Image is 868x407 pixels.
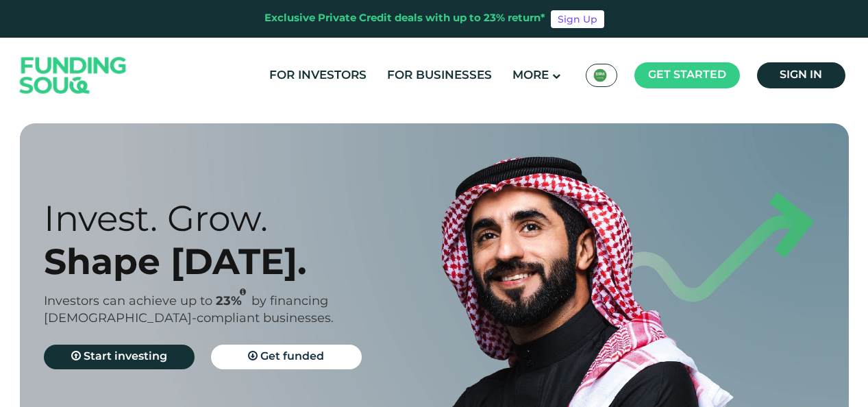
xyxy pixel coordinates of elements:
[240,288,246,296] i: 23% IRR (expected) ~ 15% Net yield (expected)
[44,295,212,308] span: Investors can achieve up to
[211,345,362,369] a: Get funded
[512,70,549,82] span: More
[593,69,607,82] img: SA Flag
[384,64,495,87] a: For Businesses
[264,11,545,27] div: Exclusive Private Credit deals with up to 23% return*
[6,41,140,110] img: Logo
[44,240,458,283] div: Shape [DATE].
[44,197,458,240] div: Invest. Grow.
[216,295,251,308] span: 23%
[44,295,334,325] span: by financing [DEMOGRAPHIC_DATA]-compliant businesses.
[260,351,324,362] span: Get funded
[266,64,370,87] a: For Investors
[757,62,845,88] a: Sign in
[84,351,167,362] span: Start investing
[780,70,822,80] span: Sign in
[551,10,604,28] a: Sign Up
[44,345,195,369] a: Start investing
[648,70,726,80] span: Get started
